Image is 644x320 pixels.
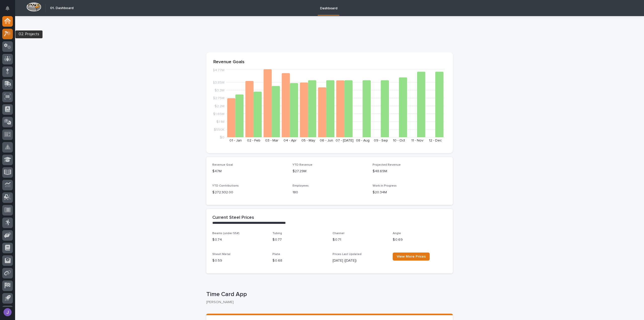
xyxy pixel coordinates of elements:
text: 05 - May [301,139,315,142]
p: [PERSON_NAME] [206,300,449,304]
span: Beams (under 55#) [212,232,239,235]
p: $ 0.68 [272,258,327,263]
p: $20.34M [373,190,447,195]
button: Notifications [2,3,13,14]
p: $47M [212,169,287,174]
tspan: $1.1M [216,120,224,123]
h2: Current Steel Prices [212,215,254,221]
tspan: $4.77M [213,68,224,72]
tspan: $3.85M [213,81,224,84]
p: $48.69M [373,169,447,174]
tspan: $1.65M [213,112,224,116]
text: 04 - Apr [284,139,297,142]
p: $ 0.59 [212,258,266,263]
text: 02 - Feb [247,139,260,142]
p: $ 0.77 [272,237,327,242]
span: Angle [393,232,401,235]
span: YTD Revenue [293,163,312,166]
text: 10 - Oct [393,139,405,142]
p: 180 [293,190,367,195]
text: 03 - Mar [265,139,278,142]
text: 06 - Jun [320,139,333,142]
tspan: $550K [214,128,224,131]
text: 12 - Dec [429,139,442,142]
span: Prices Last Updated [333,253,361,256]
span: Plate [272,253,280,256]
text: 09 - Sep [374,139,388,142]
p: [DATE] ([DATE]) [333,258,387,263]
tspan: $0 [220,136,224,139]
p: $27.29M [293,169,367,174]
span: Projected Revenue [373,163,401,166]
tspan: $2.75M [213,96,224,100]
span: Sheet Metal [212,253,230,256]
span: Tubing [272,232,282,235]
text: 11 - Nov [411,139,423,142]
p: $ 0.71 [333,237,387,242]
span: Revenue Goal [212,163,233,166]
p: $ 0.69 [393,237,447,242]
span: Employees [293,184,309,187]
span: Channel [333,232,344,235]
h2: 01. Dashboard [50,6,73,10]
text: 08 - Aug [356,139,370,142]
text: 07 - [DATE] [336,139,353,142]
tspan: $2.2M [215,104,224,108]
img: Workspace Logo [26,2,41,12]
span: Work in Progress [373,184,397,187]
p: $ 272,932.00 [212,190,287,195]
div: Notifications [6,6,13,14]
a: View More Prices [393,253,430,261]
span: View More Prices [397,255,426,258]
tspan: $3.3M [215,89,224,92]
span: YTD Contributions [212,184,239,187]
p: $ 0.74 [212,237,266,242]
button: users-avatar [2,307,13,317]
p: Revenue Goals [213,59,446,65]
text: 01 - Jan [229,139,242,142]
p: Time Card App [206,291,451,298]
